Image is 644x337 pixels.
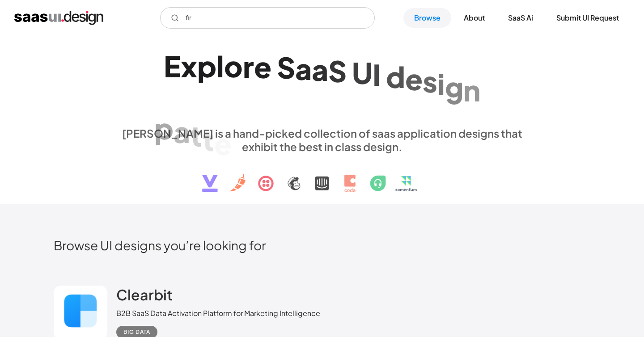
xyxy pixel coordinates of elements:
[386,59,405,94] div: d
[437,67,445,101] div: i
[174,114,190,149] div: a
[497,8,544,28] a: SaaS Ai
[254,50,271,84] div: e
[295,51,312,86] div: a
[403,8,451,28] a: Browse
[116,286,173,303] h2: Clearbit
[202,122,214,157] div: t
[224,49,243,83] div: o
[116,308,320,319] div: B2B SaaS Data Activation Platform for Marketing Intelligence
[405,62,423,96] div: e
[453,8,496,28] a: About
[164,49,181,83] div: E
[328,54,347,88] div: S
[216,49,224,83] div: l
[277,51,295,85] div: S
[423,64,437,99] div: s
[186,153,458,200] img: text, icon, saas logo
[160,7,375,29] form: Email Form
[116,126,528,153] div: [PERSON_NAME] is a hand-picked collection of saas application designs that exhibit the best in cl...
[352,55,373,90] div: U
[181,49,197,83] div: x
[546,8,630,28] a: Submit UI Request
[54,237,590,253] h2: Browse UI designs you’re looking for
[243,49,254,84] div: r
[116,286,173,308] a: Clearbit
[445,70,463,104] div: g
[312,52,328,87] div: a
[463,73,480,107] div: n
[154,111,174,145] div: p
[197,49,216,83] div: p
[373,57,381,92] div: I
[214,126,232,161] div: e
[116,49,528,118] h1: Explore SaaS UI design patterns & interactions.
[160,7,375,29] input: Search UI designs you're looking for...
[14,11,103,25] a: home
[190,118,202,153] div: t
